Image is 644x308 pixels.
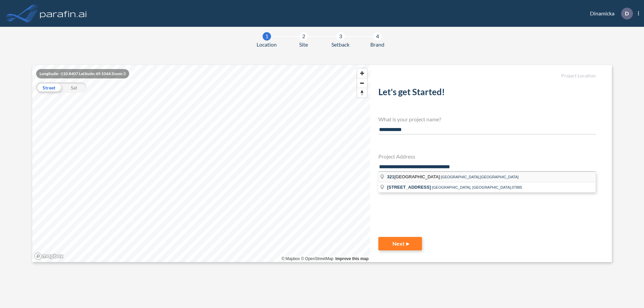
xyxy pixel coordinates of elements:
p: D [625,10,629,16]
span: [GEOGRAPHIC_DATA] [387,174,441,179]
span: [STREET_ADDRESS] [387,185,431,190]
span: Site [299,41,308,49]
div: 2 [300,32,308,41]
span: [GEOGRAPHIC_DATA], [GEOGRAPHIC_DATA],07885 [432,185,522,189]
button: Zoom in [357,68,367,78]
span: 321 [387,174,394,179]
div: 3 [336,32,345,41]
h4: What is your project name? [378,116,596,122]
a: OpenStreetMap [301,256,333,261]
button: Next [378,237,422,250]
button: Reset bearing to north [357,88,367,98]
div: 1 [263,32,271,41]
span: Location [257,41,277,49]
div: Longitude: -110.8407 Latitude: 49.1044 Zoom: 2 [36,69,129,78]
a: Mapbox [281,256,300,261]
span: Brand [370,41,384,49]
span: [GEOGRAPHIC_DATA],[GEOGRAPHIC_DATA] [441,175,519,179]
span: Setback [331,41,350,49]
h5: Project Location [378,73,596,79]
div: Dinamicka [580,8,639,19]
div: Street [36,82,61,93]
a: Improve this map [335,256,369,261]
h2: Let's get Started! [378,87,596,100]
a: Mapbox homepage [34,252,64,260]
div: 4 [373,32,382,41]
canvas: Map [32,65,370,262]
img: logo [39,7,88,20]
span: Reset bearing to north [357,88,367,98]
button: Zoom out [357,78,367,88]
h4: Project Address [378,153,596,160]
div: Sat [61,82,87,93]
